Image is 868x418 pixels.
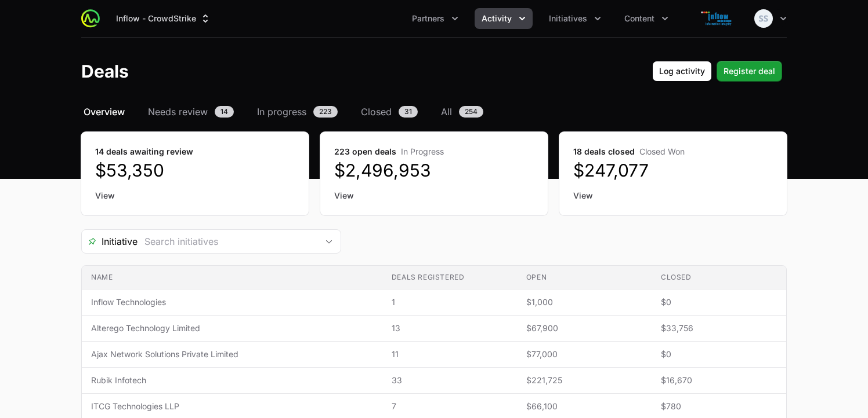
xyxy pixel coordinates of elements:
[109,8,218,29] div: Supplier switch menu
[81,105,787,119] nav: Deals navigation
[399,106,418,118] span: 31
[661,401,777,412] span: $780
[526,349,642,360] span: $77,000
[573,190,773,201] a: View
[482,13,512,24] span: Activity
[689,7,745,30] img: Inflow
[392,401,508,412] span: 7
[405,8,465,29] button: Partners
[412,13,444,24] span: Partners
[392,296,508,308] span: 1
[317,230,341,253] div: Open
[573,146,773,157] dt: 18 deals closed
[549,13,587,24] span: Initiatives
[82,234,138,248] span: Initiative
[754,9,773,28] img: shyamsundar Srinivasan
[392,375,508,386] span: 33
[542,8,608,29] div: Initiatives menu
[661,349,777,360] span: $0
[652,61,782,82] div: Primary actions
[401,146,444,156] span: In Progress
[91,375,373,386] span: Rubik Infotech
[517,266,652,289] th: Open
[215,106,234,118] span: 14
[84,105,125,119] span: Overview
[334,146,534,157] dt: 223 open deals
[724,64,775,78] span: Register deal
[100,8,675,29] div: Main navigation
[617,8,675,29] div: Content menu
[257,105,306,119] span: In progress
[526,401,642,412] span: $66,100
[359,105,420,119] a: Closed31
[573,160,773,181] dd: $247,077
[148,105,208,119] span: Needs review
[91,401,373,412] span: ITCG Technologies LLP
[82,266,382,289] th: Name
[652,266,786,289] th: Closed
[313,106,338,118] span: 223
[475,8,533,29] div: Activity menu
[255,105,340,119] a: In progress223
[639,146,685,156] span: Closed Won
[81,9,100,28] img: ActivitySource
[661,322,777,334] span: $33,756
[91,322,373,334] span: Alterego Technology Limited
[146,105,236,119] a: Needs review14
[81,105,127,119] a: Overview
[542,8,608,29] button: Initiatives
[334,190,534,201] a: View
[441,105,452,119] span: All
[109,8,218,29] button: Inflow - CrowdStrike
[95,146,295,157] dt: 14 deals awaiting review
[617,8,675,29] button: Content
[475,8,533,29] button: Activity
[526,375,642,386] span: $221,725
[95,190,295,201] a: View
[81,61,129,82] h1: Deals
[624,13,654,24] span: Content
[526,296,642,308] span: $1,000
[659,64,705,78] span: Log activity
[717,61,782,82] button: Register deal
[382,266,517,289] th: Deals registered
[361,105,392,119] span: Closed
[95,160,295,181] dd: $53,350
[91,296,373,308] span: Inflow Technologies
[459,106,483,118] span: 254
[392,349,508,360] span: 11
[405,8,465,29] div: Partners menu
[661,296,777,308] span: $0
[138,230,317,253] input: Search initiatives
[661,375,777,386] span: $16,670
[439,105,486,119] a: All254
[652,61,712,82] button: Log activity
[526,322,642,334] span: $67,900
[334,160,534,181] dd: $2,496,953
[91,349,373,360] span: Ajax Network Solutions Private Limited
[392,322,508,334] span: 13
